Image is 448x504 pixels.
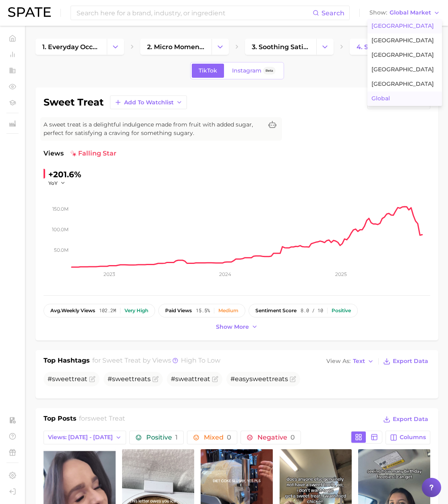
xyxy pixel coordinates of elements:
[110,95,187,109] button: Add to Watchlist
[108,375,151,383] span: # s
[171,375,210,383] span: #sweat
[219,271,231,277] tspan: 2024
[132,375,147,383] span: treat
[48,180,66,187] button: YoY
[218,308,239,313] div: Medium
[265,67,273,74] span: Beta
[249,304,358,317] button: sentiment score8.0 / 10Positive
[35,39,107,55] a: 1. everyday occasions
[332,308,351,313] div: Positive
[50,307,61,313] abbr: average
[181,357,220,364] span: high to low
[350,39,421,55] a: 4. sweet treat
[367,8,442,18] button: ShowGlobal Market
[324,356,376,367] button: View AsText
[245,39,316,55] a: 3. soothing satiation
[50,308,95,313] span: weekly views
[44,304,155,317] button: avg.weekly views102.2mVery high
[48,180,58,187] span: YoY
[8,7,51,17] img: SPATE
[102,357,141,364] span: sweet treat
[89,376,95,382] button: Flag as miscategorized or irrelevant
[79,414,125,426] h2: for
[290,433,295,441] span: 0
[367,19,442,106] div: ShowGlobal Market
[335,271,347,277] tspan: 2025
[70,149,116,158] span: falling star
[225,64,282,78] a: InstagramBeta
[257,434,295,441] span: Negative
[112,375,132,383] span: sweet
[212,39,229,55] button: Change Category
[316,39,334,55] button: Change Category
[371,81,434,87] span: [GEOGRAPHIC_DATA]
[44,356,90,367] h1: Top Hashtags
[326,359,351,363] span: View As
[104,271,115,277] tspan: 2023
[381,356,430,367] button: Export Data
[357,43,404,51] span: 4. sweet treat
[269,375,285,383] span: treat
[124,308,148,313] div: Very high
[147,43,205,51] span: 2. micro moments
[48,168,81,181] div: +201.6%
[92,356,220,367] h2: for by Views
[196,308,210,313] span: 15.5%
[393,358,428,365] span: Export Data
[371,37,434,44] span: [GEOGRAPHIC_DATA]
[249,375,269,383] span: sweet
[255,308,297,313] span: sentiment score
[192,64,224,78] a: TikTok
[48,375,87,383] span: #
[390,10,431,15] span: Global Market
[195,375,210,383] span: treat
[76,6,313,20] input: Search here for a brand, industry, or ingredient
[381,414,430,425] button: Export Data
[152,376,159,382] button: Flag as miscategorized or irrelevant
[252,43,309,51] span: 3. soothing satiation
[146,434,178,441] span: Positive
[216,324,249,330] span: Show more
[6,485,19,498] a: Log out. Currently logged in with e-mail yumi.toki@spate.nyc.
[321,9,344,17] span: Search
[165,308,192,313] span: paid views
[371,23,434,29] span: [GEOGRAPHIC_DATA]
[52,226,68,232] tspan: 100.0m
[386,431,430,444] button: Columns
[400,434,426,441] span: Columns
[87,415,125,422] span: sweet treat
[290,376,296,382] button: Flag as miscategorized or irrelevant
[204,434,231,441] span: Mixed
[371,66,434,73] span: [GEOGRAPHIC_DATA]
[107,39,124,55] button: Change Category
[140,39,212,55] a: 2. micro moments
[44,97,104,107] h1: sweet treat
[44,120,263,137] span: A sweet treat is a delightful indulgence made from fruit with added sugar, perfect for satisfying...
[393,416,428,423] span: Export Data
[52,375,72,383] span: sweet
[214,321,260,332] button: Show more
[52,205,68,212] tspan: 150.0m
[48,434,113,441] span: Views: [DATE] - [DATE]
[99,308,116,313] span: 102.2m
[44,431,126,444] button: Views: [DATE] - [DATE]
[371,52,434,58] span: [GEOGRAPHIC_DATA]
[371,95,390,102] span: Global
[227,433,231,441] span: 0
[158,304,245,317] button: paid views15.5%Medium
[175,433,178,441] span: 1
[44,149,64,158] span: Views
[230,375,288,383] span: #easy s
[44,414,77,426] h1: Top Posts
[199,67,217,74] span: TikTok
[124,99,174,106] span: Add to Watchlist
[42,43,100,51] span: 1. everyday occasions
[301,308,323,313] span: 8.0 / 10
[369,10,387,15] span: Show
[70,150,77,157] img: falling star
[232,67,261,74] span: Instagram
[212,376,218,382] button: Flag as miscategorized or irrelevant
[353,359,365,363] span: Text
[54,247,68,253] tspan: 50.0m
[72,375,87,383] span: treat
